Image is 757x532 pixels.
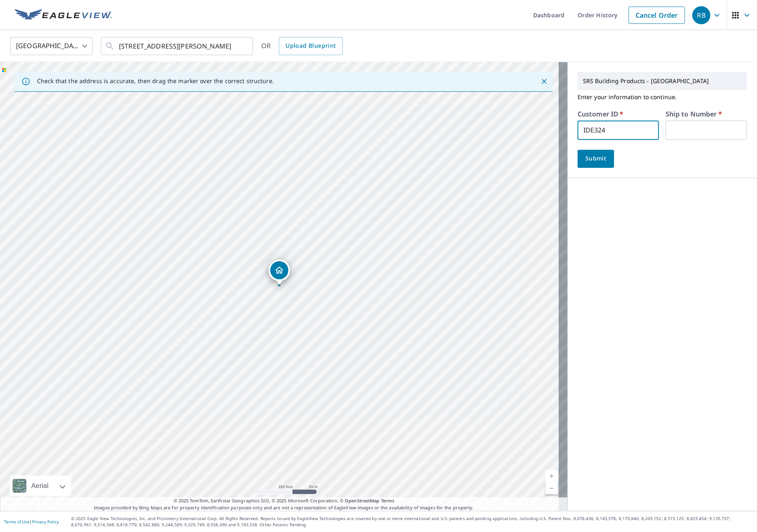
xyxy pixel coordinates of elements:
[546,482,558,495] a: Current Level 17, Zoom Out
[261,37,343,55] div: OR
[279,37,342,55] a: Upload Blueprint
[578,90,747,104] p: Enter your information to continue.
[578,150,614,168] button: Submit
[286,41,336,51] span: Upload Blueprint
[381,497,395,504] a: Terms
[629,7,685,24] a: Cancel Order
[4,519,59,524] p: |
[29,476,51,496] div: Aerial
[539,76,550,87] button: Close
[345,497,379,504] a: OpenStreetMap
[546,470,558,482] a: Current Level 17, Zoom In
[269,260,290,285] div: Dropped pin, building 1, Residential property, 9182 SE Hamilton Ln Happy Valley, OR 97086
[584,153,608,164] span: Submit
[15,9,112,21] img: EV Logo
[174,497,395,504] span: © 2025 TomTom, Earthstar Geographics SIO, © 2025 Microsoft Corporation, ©
[37,77,274,85] p: Check that the address is accurate, then drag the marker over the correct structure.
[71,516,753,528] p: © 2025 Eagle View Technologies, Inc. and Pictometry International Corp. All Rights Reserved. Repo...
[666,111,722,117] label: Ship to Number
[10,35,93,58] div: [GEOGRAPHIC_DATA]
[4,519,30,525] a: Terms of Use
[32,519,59,525] a: Privacy Policy
[578,111,624,117] label: Customer ID
[692,6,711,24] div: RB
[580,74,745,88] p: SRS Building Products - [GEOGRAPHIC_DATA]
[10,476,71,496] div: Aerial
[119,35,236,58] input: Search by address or latitude-longitude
